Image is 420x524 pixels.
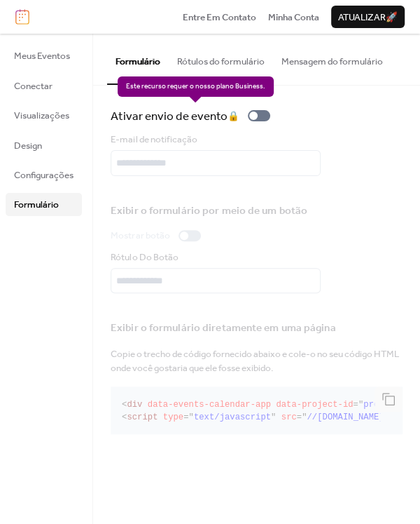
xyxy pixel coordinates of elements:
button: Formulário [107,34,169,84]
span: Meus Eventos [14,49,70,63]
span: Conectar [14,79,52,93]
span: Design [14,139,42,153]
span: Configurações [14,168,73,182]
button: Atualizar🚀 [331,6,405,28]
a: Formulário [6,193,82,215]
a: Conectar [6,74,82,97]
span: Atualizar 🚀 [338,11,398,25]
span: Minha Conta [268,11,319,25]
a: Minha Conta [268,10,319,24]
button: Rótulos do formulário [169,34,273,83]
span: Formulário [14,198,59,212]
a: Configurações [6,163,82,186]
img: logo [15,9,29,25]
a: Design [6,134,82,156]
button: Mensagem do formulário [273,34,391,83]
a: Entre Em Contato [183,10,256,24]
a: Meus Eventos [6,44,82,67]
a: Visualizações [6,104,82,126]
span: Entre Em Contato [183,11,256,25]
span: Visualizações [14,109,69,123]
span: Este recurso requer o nosso plano Business. [118,76,274,98]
